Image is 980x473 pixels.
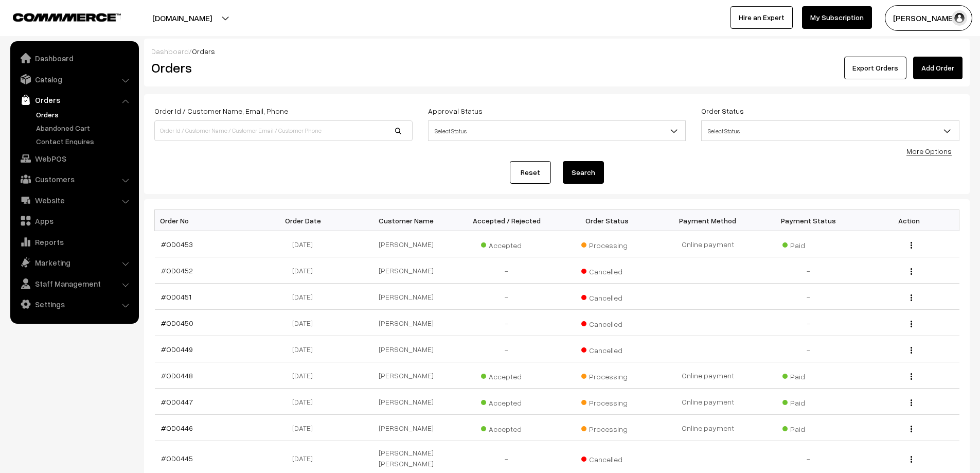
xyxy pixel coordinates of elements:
[657,210,758,231] th: Payment Method
[356,389,457,415] td: [PERSON_NAME]
[481,369,532,382] span: Accepted
[151,60,412,76] h2: Orders
[456,336,557,362] td: -
[782,395,834,408] span: Paid
[161,345,193,354] a: #OD0449
[581,316,633,329] span: Cancelled
[13,49,135,67] a: Dashboard
[13,13,121,21] img: COMMMERCE
[911,321,912,327] img: Menu
[255,257,356,284] td: [DATE]
[911,426,912,432] img: Menu
[581,342,633,356] span: Cancelled
[33,136,135,147] a: Contact Enquires
[911,347,912,354] img: Menu
[456,257,557,284] td: -
[13,70,135,89] a: Catalog
[913,57,963,79] a: Add Order
[911,294,912,301] img: Menu
[758,310,859,336] td: -
[116,5,248,31] button: [DOMAIN_NAME]
[802,6,872,29] a: My Subscription
[33,109,135,120] a: Orders
[581,451,633,465] span: Cancelled
[581,395,633,408] span: Processing
[911,456,912,463] img: Menu
[161,454,193,463] a: #OD0445
[952,10,967,26] img: user
[151,47,189,56] a: Dashboard
[161,397,193,406] a: #OD0447
[356,310,457,336] td: [PERSON_NAME]
[161,319,193,327] a: #OD0450
[911,268,912,275] img: Menu
[255,389,356,415] td: [DATE]
[581,264,633,277] span: Cancelled
[161,292,191,301] a: #OD0451
[428,106,483,116] label: Approval Status
[154,120,413,141] input: Order Id / Customer Name / Customer Email / Customer Phone
[428,120,686,141] span: Select Status
[356,284,457,310] td: [PERSON_NAME]
[701,106,744,116] label: Order Status
[510,161,551,184] a: Reset
[161,266,193,275] a: #OD0452
[911,373,912,380] img: Menu
[859,210,959,231] th: Action
[481,395,532,408] span: Accepted
[13,233,135,251] a: Reports
[758,284,859,310] td: -
[161,424,193,432] a: #OD0446
[255,362,356,389] td: [DATE]
[657,415,758,441] td: Online payment
[581,369,633,382] span: Processing
[782,369,834,382] span: Paid
[161,240,193,249] a: #OD0453
[33,122,135,133] a: Abandoned Cart
[782,237,834,251] span: Paid
[154,106,288,116] label: Order Id / Customer Name, Email, Phone
[758,257,859,284] td: -
[657,362,758,389] td: Online payment
[730,6,793,29] a: Hire an Expert
[429,122,686,140] span: Select Status
[481,421,532,434] span: Accepted
[911,242,912,249] img: Menu
[911,399,912,406] img: Menu
[161,371,193,380] a: #OD0448
[844,57,906,79] button: Export Orders
[255,284,356,310] td: [DATE]
[13,91,135,109] a: Orders
[356,257,457,284] td: [PERSON_NAME]
[13,274,135,293] a: Staff Management
[255,231,356,257] td: [DATE]
[13,295,135,313] a: Settings
[13,191,135,209] a: Website
[356,231,457,257] td: [PERSON_NAME]
[255,210,356,231] th: Order Date
[581,290,633,303] span: Cancelled
[255,415,356,441] td: [DATE]
[13,170,135,188] a: Customers
[906,147,952,155] a: More Options
[13,10,103,23] a: COMMMERCE
[456,210,557,231] th: Accepted / Rejected
[657,231,758,257] td: Online payment
[255,336,356,362] td: [DATE]
[151,46,963,57] div: /
[758,336,859,362] td: -
[356,362,457,389] td: [PERSON_NAME]
[13,253,135,272] a: Marketing
[563,161,604,184] button: Search
[758,210,859,231] th: Payment Status
[581,421,633,434] span: Processing
[581,237,633,251] span: Processing
[885,5,972,31] button: [PERSON_NAME] D
[701,120,959,141] span: Select Status
[356,210,457,231] th: Customer Name
[456,310,557,336] td: -
[356,336,457,362] td: [PERSON_NAME]
[155,210,256,231] th: Order No
[557,210,658,231] th: Order Status
[255,310,356,336] td: [DATE]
